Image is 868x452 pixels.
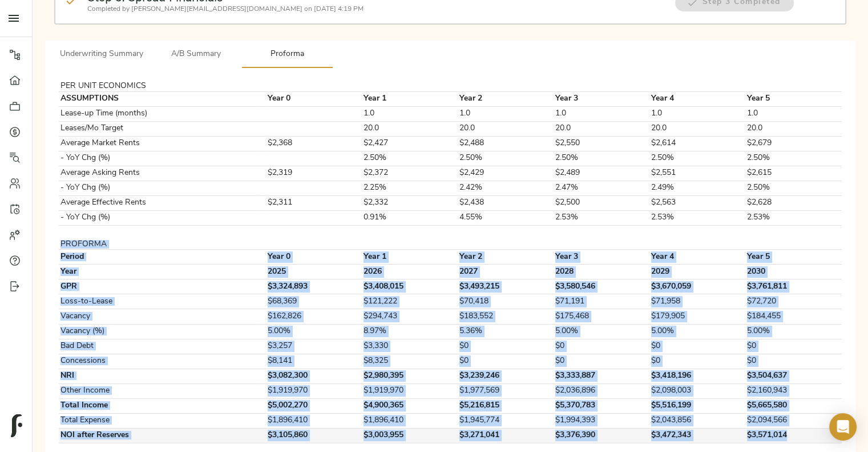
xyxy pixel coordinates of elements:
td: 2.47% [554,181,650,195]
td: 2.50% [458,151,554,166]
td: 2.50% [650,151,746,166]
td: $71,191 [554,294,650,309]
td: $1,919,970 [266,383,362,398]
td: Year 1 [362,250,458,265]
td: ASSUMPTIONS [59,91,260,106]
td: $2,311 [266,195,362,210]
td: Period [59,250,260,265]
td: $1,896,410 [362,413,458,428]
td: $3,105,860 [266,428,362,443]
td: $3,257 [266,339,362,354]
td: $3,571,014 [746,428,842,443]
td: $2,438 [458,195,554,210]
td: $2,094,566 [746,413,842,428]
td: PROFORMA [59,239,260,250]
td: Year 5 [746,91,842,106]
td: Other Income [59,383,260,398]
td: $5,665,580 [746,398,842,413]
td: 1.0 [362,106,458,121]
td: $3,003,955 [362,428,458,443]
td: Year 2 [458,250,554,265]
td: Bad Debt [59,339,260,354]
td: $72,720 [746,294,842,309]
td: 20.0 [650,121,746,136]
td: $2,563 [650,195,746,210]
td: GPR [59,279,260,294]
td: $3,239,246 [458,369,554,383]
td: Year 0 [266,91,362,106]
td: $8,141 [266,354,362,369]
td: 2.25% [362,181,458,195]
td: $1,945,774 [458,413,554,428]
td: $0 [746,354,842,369]
td: $3,376,390 [554,428,650,443]
td: Average Market Rents [59,136,260,151]
td: Year 0 [266,250,362,265]
td: 20.0 [362,121,458,136]
td: 5.00% [746,324,842,339]
span: A/B Summary [157,47,235,62]
td: $8,325 [362,354,458,369]
td: $2,036,896 [554,383,650,398]
td: 20.0 [554,121,650,136]
td: 2030 [746,265,842,279]
td: 2.50% [746,151,842,166]
span: Underwriting Summary [60,47,143,62]
td: $3,324,893 [266,279,362,294]
td: $1,994,393 [554,413,650,428]
td: $0 [554,354,650,369]
td: $2,427 [362,136,458,151]
td: Year 1 [362,91,458,106]
td: 1.0 [458,106,554,121]
td: $3,271,041 [458,428,554,443]
td: Vacancy (%) [59,324,260,339]
img: logo [11,414,22,437]
td: $2,319 [266,166,362,181]
td: $0 [650,339,746,354]
td: $1,896,410 [266,413,362,428]
td: 0.91% [362,210,458,225]
td: $5,002,270 [266,398,362,413]
td: 5.00% [266,324,362,339]
td: 2.50% [554,151,650,166]
td: $2,679 [746,136,842,151]
td: $3,493,215 [458,279,554,294]
td: $2,628 [746,195,842,210]
td: $2,332 [362,195,458,210]
td: $2,551 [650,166,746,181]
td: 4.55% [458,210,554,225]
td: $3,418,196 [650,369,746,383]
td: 2.50% [746,181,842,195]
td: $68,369 [266,294,362,309]
td: 20.0 [458,121,554,136]
td: 2025 [266,265,362,279]
td: $3,670,059 [650,279,746,294]
td: $71,958 [650,294,746,309]
td: 1.0 [554,106,650,121]
td: $2,615 [746,166,842,181]
div: Open Intercom Messenger [829,413,857,441]
td: $162,826 [266,309,362,324]
td: Year 4 [650,91,746,106]
td: $2,980,395 [362,369,458,383]
td: 5.00% [650,324,746,339]
td: Year 3 [554,91,650,106]
td: $2,098,003 [650,383,746,398]
td: $2,500 [554,195,650,210]
td: Concessions [59,354,260,369]
td: Total Expense [59,413,260,428]
td: $2,160,943 [746,383,842,398]
td: - YoY Chg (%) [59,151,260,166]
td: $0 [554,339,650,354]
td: PER UNIT ECONOMICS [59,82,260,92]
td: Average Effective Rents [59,195,260,210]
td: $2,043,856 [650,413,746,428]
td: 2.53% [746,210,842,225]
td: $3,408,015 [362,279,458,294]
td: $184,455 [746,309,842,324]
p: Completed by [PERSON_NAME][EMAIL_ADDRESS][DOMAIN_NAME] on [DATE] 4:19 PM [87,4,664,14]
td: $0 [650,354,746,369]
td: Vacancy [59,309,260,324]
td: - YoY Chg (%) [59,210,260,225]
td: $179,905 [650,309,746,324]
